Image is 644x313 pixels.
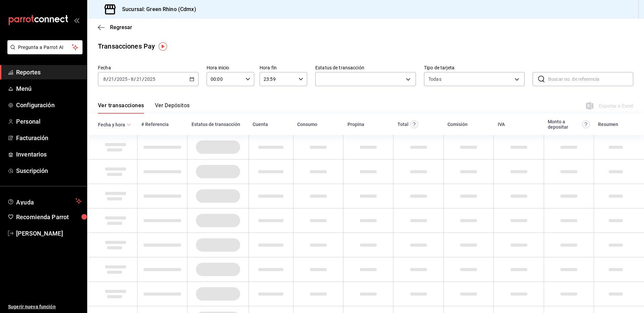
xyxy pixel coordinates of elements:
h3: Sucursal: Green Rhino (Cdmx) [117,5,196,13]
div: Fecha y hora [98,122,125,127]
input: -- [103,76,106,82]
span: Configuración [16,101,82,110]
div: Monto a depositar [548,119,580,130]
label: Hora fin [260,65,307,70]
span: Sugerir nueva función [8,303,82,310]
input: -- [136,76,142,82]
img: Tooltip marker [159,42,167,51]
input: Buscar no. de referencia [548,72,633,86]
div: Todas [428,76,441,82]
label: Estatus de transacción [315,65,416,70]
span: Ayuda [16,197,73,205]
input: ---- [144,76,156,82]
button: open_drawer_menu [74,17,79,23]
div: Total [397,122,409,127]
button: Regresar [98,24,132,30]
span: Fecha y hora [98,122,131,127]
div: Comisión [447,122,468,127]
div: # Referencia [141,122,169,127]
label: Fecha [98,65,199,70]
span: Reportes [16,68,82,77]
button: Ver Depósitos [155,102,190,114]
label: Hora inicio [207,65,254,70]
span: [PERSON_NAME] [16,229,82,238]
span: Personal [16,117,82,126]
div: Transacciones Pay [98,41,155,51]
span: Pregunta a Parrot AI [18,44,72,51]
span: Recomienda Parrot [16,212,82,222]
span: - [128,76,130,82]
input: -- [130,76,134,82]
span: / [142,76,144,82]
svg: Este monto equivale al total pagado por el comensal antes de aplicar Comisión e IVA. [410,120,418,128]
label: Tipo de tarjeta [424,65,525,70]
div: Estatus de transacción [192,122,240,127]
span: / [134,76,136,82]
span: / [114,76,116,82]
div: Resumen [598,122,618,127]
span: Suscripción [16,166,82,175]
div: navigation tabs [98,102,190,114]
span: / [106,76,108,82]
div: Propina [347,122,364,127]
span: Facturación [16,133,82,142]
a: Pregunta a Parrot AI [5,49,83,56]
span: Menú [16,84,82,93]
button: Ver transacciones [98,102,144,114]
div: Consumo [297,122,317,127]
svg: Este es el monto resultante del total pagado menos comisión e IVA. Esta será la parte que se depo... [582,120,590,128]
input: -- [108,76,114,82]
div: IVA [498,122,505,127]
button: Pregunta a Parrot AI [7,40,83,54]
span: Inventarios [16,150,82,159]
input: ---- [116,76,128,82]
span: Regresar [110,24,132,30]
div: Cuenta [253,122,268,127]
